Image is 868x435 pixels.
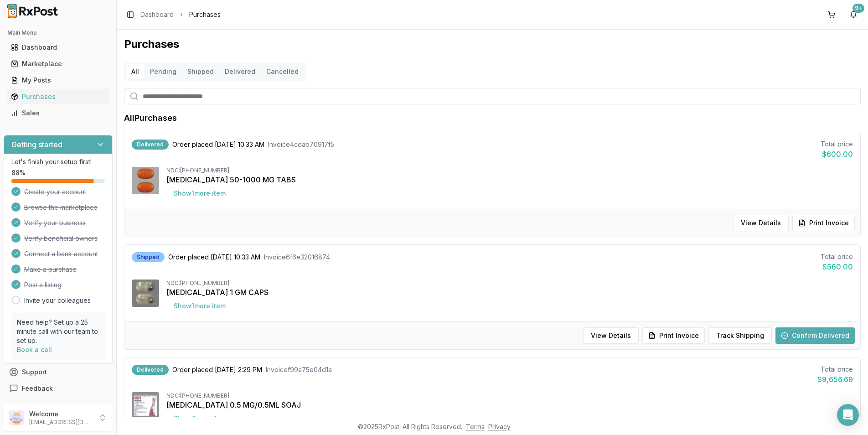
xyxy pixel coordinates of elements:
[11,76,105,85] div: My Posts
[168,253,260,262] span: Order placed [DATE] 10:33 AM
[9,410,24,425] img: User avatar
[132,167,159,194] img: Janumet 50-1000 MG TABS
[11,109,105,118] div: Sales
[166,298,233,314] button: Show1more item
[583,327,639,344] button: View Details
[4,40,113,55] button: Dashboard
[124,112,177,124] h1: All Purchases
[268,140,334,149] span: Invoice 4cdab70917f5
[4,106,113,120] button: Sales
[11,43,105,52] div: Dashboard
[172,140,264,149] span: Order placed [DATE] 10:33 AM
[132,365,169,375] div: Delivered
[140,10,174,19] a: Dashboard
[821,140,853,149] div: Total price
[24,218,86,228] span: Verify your business
[166,392,853,399] div: NDC: [PHONE_NUMBER]
[132,252,165,262] div: Shipped
[29,409,93,419] p: Welcome
[4,57,113,71] button: Marketplace
[708,327,772,344] button: Track Shipping
[7,39,109,56] a: Dashboard
[817,374,853,385] div: $9,656.69
[132,392,159,419] img: Wegovy 0.5 MG/0.5ML SOAJ
[172,365,262,374] span: Order placed [DATE] 2:29 PM
[166,410,238,427] button: Show7more items
[466,423,485,430] a: Terms
[24,187,86,197] span: Create your account
[11,59,105,68] div: Marketplace
[11,92,105,101] div: Purchases
[166,280,853,287] div: NDC: [PHONE_NUMBER]
[132,280,159,307] img: Vascepa 1 GM CAPS
[7,88,109,105] a: Purchases
[846,7,861,22] button: 9+
[11,168,26,177] span: 88 %
[166,287,853,298] div: [MEDICAL_DATA] 1 GM CAPS
[817,365,853,374] div: Total price
[166,185,233,202] button: Show1more item
[852,4,864,13] div: 9+
[4,73,113,88] button: My Posts
[821,252,853,261] div: Total price
[642,327,705,344] button: Print Invoice
[22,384,53,393] span: Feedback
[166,174,853,185] div: [MEDICAL_DATA] 50-1000 MG TABS
[24,280,62,290] span: Post a listing
[24,203,98,212] span: Browse the marketplace
[24,249,98,259] span: Connect a bank account
[140,10,221,19] nav: breadcrumb
[7,105,109,121] a: Sales
[17,346,52,353] a: Book a call
[4,380,113,397] button: Feedback
[821,261,853,272] div: $560.00
[126,64,145,79] button: All
[4,4,62,18] img: RxPost Logo
[733,215,789,231] button: View Details
[264,253,330,262] span: Invoice 6f6e32016874
[266,365,332,374] span: Invoice f99a75e04d1a
[775,327,855,344] button: Confirm Delivered
[24,234,98,243] span: Verify beneficial owners
[792,215,855,231] button: Print Invoice
[189,10,221,19] span: Purchases
[29,419,93,426] p: [EMAIL_ADDRESS][DOMAIN_NAME]
[124,37,861,52] h1: Purchases
[219,64,261,79] button: Delivered
[132,140,169,150] div: Delivered
[145,64,182,79] button: Pending
[182,64,219,79] button: Shipped
[821,149,853,160] div: $600.00
[4,89,113,104] button: Purchases
[24,265,77,274] span: Make a purchase
[4,364,113,380] button: Support
[17,318,99,345] p: Need help? Set up a 25 minute call with our team to set up.
[11,139,62,150] h3: Getting started
[261,64,304,79] button: Cancelled
[488,423,511,430] a: Privacy
[7,72,109,88] a: My Posts
[7,29,109,36] h2: Main Menu
[166,167,853,174] div: NDC: [PHONE_NUMBER]
[24,296,91,305] a: Invite your colleagues
[166,399,853,410] div: [MEDICAL_DATA] 0.5 MG/0.5ML SOAJ
[7,56,109,72] a: Marketplace
[837,404,859,426] div: Open Intercom Messenger
[11,157,105,166] p: Let's finish your setup first!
